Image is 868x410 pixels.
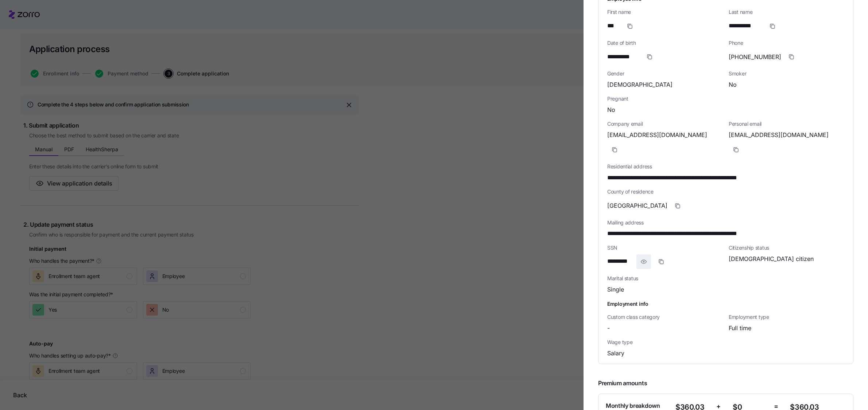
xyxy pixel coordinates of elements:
[729,244,844,251] span: Citizenship status
[607,95,844,102] span: Pregnant
[729,120,844,128] span: Personal email
[607,163,844,170] span: Residential address
[607,349,624,358] span: Salary
[729,80,737,89] span: No
[729,130,829,140] span: [EMAIL_ADDRESS][DOMAIN_NAME]
[607,105,615,114] span: No
[607,130,707,140] span: [EMAIL_ADDRESS][DOMAIN_NAME]
[729,8,844,16] span: Last name
[729,39,844,47] span: Phone
[607,80,673,89] span: [DEMOGRAPHIC_DATA]
[607,244,723,251] span: SSN
[607,275,723,282] span: Marital status
[607,219,844,226] span: Mailing address
[607,70,723,77] span: Gender
[607,39,723,47] span: Date of birth
[729,52,781,62] span: [PHONE_NUMBER]
[607,324,610,333] span: -
[729,313,844,321] span: Employment type
[607,313,723,321] span: Custom class category
[607,285,624,294] span: Single
[729,324,751,333] span: Full time
[607,120,723,128] span: Company email
[607,188,844,195] span: County of residence
[729,254,814,263] span: [DEMOGRAPHIC_DATA] citizen
[607,201,667,210] span: [GEOGRAPHIC_DATA]
[729,70,844,77] span: Smoker
[607,8,723,16] span: First name
[598,379,853,388] span: Premium amounts
[607,300,844,308] h1: Employment info
[607,339,723,346] span: Wage type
